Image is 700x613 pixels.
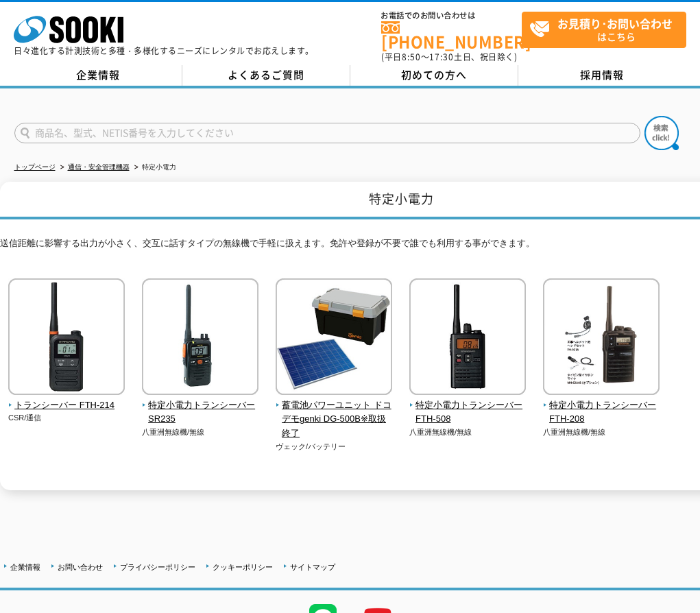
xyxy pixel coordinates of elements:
a: 初めての方へ [350,65,518,86]
a: サイトマップ [290,563,335,571]
a: [PHONE_NUMBER] [381,21,522,49]
span: 初めての方へ [401,67,467,82]
strong: お見積り･お問い合わせ [557,15,673,32]
img: 特定小電力トランシーバー FTH-208 [543,278,660,398]
span: (平日 ～ 土日、祝日除く) [381,51,517,63]
span: はこちら [529,12,686,47]
a: 企業情報 [10,563,40,571]
input: 商品名、型式、NETIS番号を入力してください [14,123,640,143]
p: 八重洲無線機/無線 [543,426,660,438]
span: お電話でのお問い合わせは [381,12,522,20]
span: 蓄電池パワーユニット ドコデモgenki DG-500B※取扱終了 [276,398,393,441]
a: クッキーポリシー [213,563,273,571]
p: ヴェック/バッテリー [276,441,393,453]
span: トランシーバー FTH-214 [8,398,125,413]
li: 特定小電力 [132,160,176,175]
img: 特定小電力トランシーバー FTH-508 [409,278,526,398]
img: 蓄電池パワーユニット ドコデモgenki DG-500B※取扱終了 [276,278,392,398]
img: 特定小電力トランシーバー SR235 [142,278,258,398]
img: btn_search.png [644,116,679,150]
a: 通信・安全管理機器 [68,163,130,171]
a: 企業情報 [14,65,182,86]
a: よくあるご質問 [182,65,350,86]
span: 特定小電力トランシーバー FTH-208 [543,398,660,427]
a: プライバシーポリシー [120,563,195,571]
a: 蓄電池パワーユニット ドコデモgenki DG-500B※取扱終了 [276,385,393,441]
a: トランシーバー FTH-214 [8,385,125,413]
img: トランシーバー FTH-214 [8,278,125,398]
p: 日々進化する計測技術と多種・多様化するニーズにレンタルでお応えします。 [14,47,314,55]
p: CSR/通信 [8,412,125,424]
a: 採用情報 [518,65,686,86]
a: お見積り･お問い合わせはこちら [522,12,686,48]
a: 特定小電力トランシーバー FTH-508 [409,385,527,426]
span: 特定小電力トランシーバー SR235 [142,398,259,427]
span: 特定小電力トランシーバー FTH-508 [409,398,527,427]
span: 17:30 [429,51,454,63]
a: 特定小電力トランシーバー FTH-208 [543,385,660,426]
a: お問い合わせ [58,563,103,571]
span: 8:50 [402,51,421,63]
p: 八重洲無線機/無線 [409,426,527,438]
p: 八重洲無線機/無線 [142,426,259,438]
a: 特定小電力トランシーバー SR235 [142,385,259,426]
a: トップページ [14,163,56,171]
